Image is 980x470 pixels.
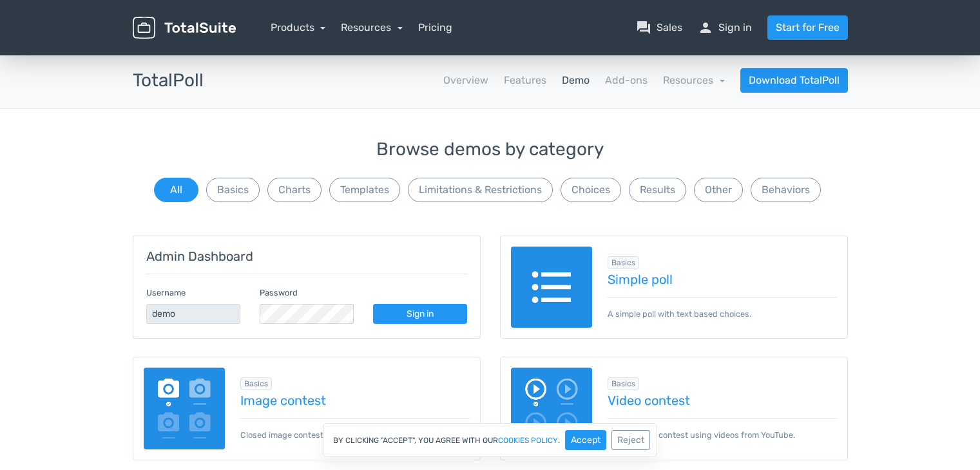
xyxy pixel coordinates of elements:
button: Other [694,178,743,202]
label: Password [260,287,298,299]
a: Features [504,73,546,88]
p: Closed video contest using videos from YouTube. [608,418,837,441]
img: image-poll.png.webp [144,368,226,449]
a: Overview [443,73,488,88]
a: personSign in [698,20,752,35]
h3: TotalPoll [133,71,204,91]
button: Charts [267,178,322,202]
button: Reject [611,430,650,450]
a: Image contest [240,393,470,408]
a: Add-ons [605,73,648,88]
a: Pricing [418,20,452,35]
a: cookies policy [498,437,558,444]
button: Behaviors [751,178,821,202]
span: Browse all in Basics [608,256,639,269]
a: Resources [663,74,725,86]
button: Accept [565,430,606,450]
label: Username [146,287,186,299]
a: Demo [562,73,590,88]
span: Browse all in Basics [240,377,272,390]
span: Browse all in Basics [608,377,639,390]
button: Basics [206,178,260,202]
h5: Admin Dashboard [146,249,467,263]
button: Limitations & Restrictions [408,178,553,202]
a: Simple poll [608,272,837,287]
a: Resources [341,21,403,33]
button: Results [629,178,686,202]
a: Video contest [608,393,837,408]
p: Closed image contest designed as a grid. [240,418,470,441]
img: video-poll.png.webp [511,368,593,449]
a: Sign in [373,304,467,324]
p: A simple poll with text based choices. [608,297,837,320]
a: Start for Free [767,15,848,40]
h3: Browse demos by category [133,140,848,160]
a: question_answerSales [636,20,682,35]
img: TotalSuite for WordPress [133,17,236,39]
img: text-poll.png.webp [511,247,593,328]
button: Choices [561,178,621,202]
span: person [698,20,713,35]
button: All [154,178,198,202]
button: Templates [329,178,400,202]
a: Download TotalPoll [740,68,848,93]
a: Products [271,21,326,33]
span: question_answer [636,20,651,35]
div: By clicking "Accept", you agree with our . [323,423,657,457]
